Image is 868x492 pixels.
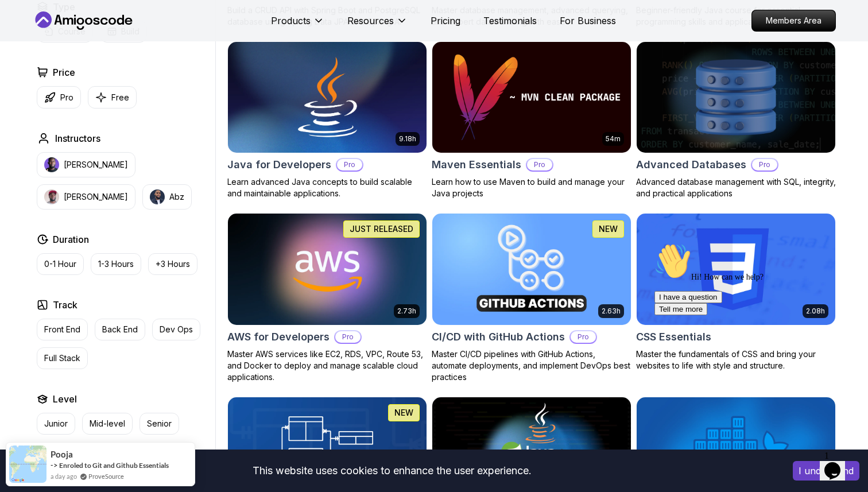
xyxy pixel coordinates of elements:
[64,159,128,171] p: [PERSON_NAME]
[560,14,616,28] a: For Business
[44,324,80,335] p: Front End
[606,134,621,144] p: 54m
[431,14,460,28] a: Pricing
[228,42,427,153] img: Java for Developers card
[5,5,211,77] div: 👋Hi! How can we help?I have a questionTell me more
[82,413,133,435] button: Mid-level
[636,41,836,200] a: Advanced Databases cardAdvanced DatabasesProAdvanced database management with SQL, integrity, and...
[227,157,331,173] h2: Java for Developers
[571,331,596,343] p: Pro
[752,10,835,31] p: Members Area
[227,213,427,383] a: AWS for Developers card2.73hJUST RELEASEDAWS for DevelopersProMaster AWS services like EC2, RDS, ...
[53,298,77,312] h2: Track
[227,348,427,383] p: Master AWS services like EC2, RDS, VPC, Route 53, and Docker to deploy and manage scalable cloud ...
[347,14,408,37] button: Resources
[527,159,552,171] p: Pro
[64,191,128,203] p: [PERSON_NAME]
[37,319,88,340] button: Front End
[602,307,621,316] p: 2.63h
[636,176,836,199] p: Advanced database management with SQL, integrity, and practical applications
[169,191,184,203] p: Abz
[88,471,124,481] a: ProveSource
[139,413,179,435] button: Senior
[148,253,197,275] button: +3 Hours
[37,86,81,109] button: Pro
[394,407,413,419] p: NEW
[9,445,46,483] img: provesource social proof notification image
[432,41,631,200] a: Maven Essentials card54mMaven EssentialsProLearn how to use Maven to build and manage your Java p...
[337,159,362,171] p: Pro
[9,458,776,483] div: This website uses cookies to enhance the user experience.
[432,348,631,383] p: Master CI/CD pipelines with GitHub Actions, automate deployments, and implement DevOps best pract...
[160,324,193,335] p: Dev Ops
[347,14,394,28] p: Resources
[95,319,145,340] button: Back End
[98,258,134,270] p: 1-3 Hours
[88,86,137,109] button: Free
[37,253,84,275] button: 0-1 Hour
[335,331,361,343] p: Pro
[44,418,68,429] p: Junior
[60,92,73,103] p: Pro
[227,41,427,200] a: Java for Developers card9.18hJava for DevelopersProLearn advanced Java concepts to build scalable...
[636,157,746,173] h2: Advanced Databases
[397,307,416,316] p: 2.73h
[432,157,521,173] h2: Maven Essentials
[5,5,41,41] img: :wave:
[51,460,58,470] span: ->
[637,42,835,153] img: Advanced Databases card
[156,258,190,270] p: +3 Hours
[44,258,76,270] p: 0-1 Hour
[53,65,75,79] h2: Price
[432,42,631,153] img: Maven Essentials card
[227,176,427,199] p: Learn advanced Java concepts to build scalable and maintainable applications.
[5,34,114,43] span: Hi! How can we help?
[152,319,200,340] button: Dev Ops
[51,471,77,481] span: a day ago
[44,189,59,204] img: instructor img
[432,176,631,199] p: Learn how to use Maven to build and manage your Java projects
[637,214,835,325] img: CSS Essentials card
[102,324,138,335] p: Back End
[51,450,73,459] span: Pooja
[59,461,169,470] a: Enroled to Git and Github Essentials
[820,446,857,481] iframe: chat widget
[432,214,631,325] img: CI/CD with GitHub Actions card
[5,53,72,65] button: I have a question
[271,14,324,37] button: Products
[37,184,135,210] button: instructor img[PERSON_NAME]
[432,329,565,345] h2: CI/CD with GitHub Actions
[399,134,416,144] p: 9.18h
[44,157,59,172] img: instructor img
[650,238,857,440] iframe: chat widget
[350,223,413,235] p: JUST RELEASED
[37,152,135,177] button: instructor img[PERSON_NAME]
[55,131,100,145] h2: Instructors
[636,348,836,371] p: Master the fundamentals of CSS and bring your websites to life with style and structure.
[53,392,77,406] h2: Level
[142,184,192,210] button: instructor imgAbz
[53,233,89,246] h2: Duration
[432,213,631,383] a: CI/CD with GitHub Actions card2.63hNEWCI/CD with GitHub ActionsProMaster CI/CD pipelines with Git...
[228,214,427,325] img: AWS for Developers card
[90,418,125,429] p: Mid-level
[147,418,172,429] p: Senior
[271,14,311,28] p: Products
[599,223,618,235] p: NEW
[37,347,88,369] button: Full Stack
[636,329,711,345] h2: CSS Essentials
[37,413,75,435] button: Junior
[636,213,836,371] a: CSS Essentials card2.08hCSS EssentialsMaster the fundamentals of CSS and bring your websites to l...
[752,159,777,171] p: Pro
[483,14,537,28] a: Testimonials
[91,253,141,275] button: 1-3 Hours
[150,189,165,204] img: instructor img
[44,352,80,364] p: Full Stack
[227,329,330,345] h2: AWS for Developers
[5,65,57,77] button: Tell me more
[793,461,859,481] button: Accept cookies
